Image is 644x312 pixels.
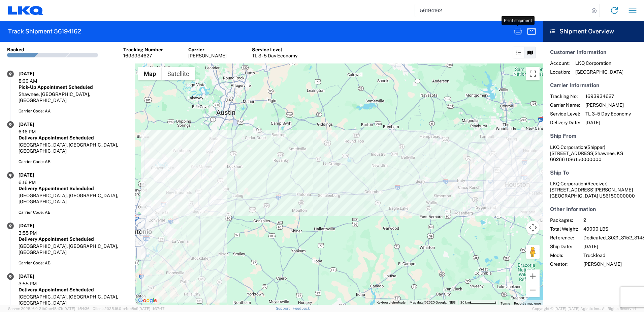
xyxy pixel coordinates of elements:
[8,307,90,311] span: Server: 2025.16.0-21b0bc45e7b
[550,82,637,88] h5: Carrier Information
[543,21,644,42] header: Shipment Overview
[19,236,128,242] div: Delivery Appointment Scheduled
[19,294,128,306] div: [GEOGRAPHIC_DATA], [GEOGRAPHIC_DATA], [GEOGRAPHIC_DATA]
[572,157,602,162] span: 6150000000
[526,283,540,297] button: Zoom out
[550,102,580,108] span: Carrier Name:
[550,170,637,176] h5: Ship To
[136,296,159,305] img: Google
[19,159,128,165] div: Carrier Code: AB
[575,69,623,75] span: [GEOGRAPHIC_DATA]
[19,135,128,141] div: Delivery Appointment Scheduled
[123,47,163,53] div: Tracking Number
[550,151,594,156] span: [STREET_ADDRESS]
[586,145,605,150] span: (Shipper)
[575,60,623,66] span: LKQ Corporation
[19,108,128,114] div: Carrier Code: AA
[550,133,637,139] h5: Ship From
[19,142,128,154] div: [GEOGRAPHIC_DATA], [GEOGRAPHIC_DATA], [GEOGRAPHIC_DATA]
[19,129,52,135] div: 6:16 PM
[19,287,128,293] div: Delivery Appointment Scheduled
[585,120,631,126] span: [DATE]
[123,53,163,59] div: 1693934627
[550,60,570,66] span: Account:
[136,296,159,305] a: Open this area in Google Maps (opens a new window)
[501,302,510,305] a: Terms
[526,67,540,80] button: Toggle fullscreen view
[188,47,227,53] div: Carrier
[586,181,608,186] span: (Receiver)
[550,181,637,199] address: [GEOGRAPHIC_DATA] US
[188,53,227,59] div: [PERSON_NAME]
[19,91,128,103] div: Shawnee, [GEOGRAPHIC_DATA], [GEOGRAPHIC_DATA]
[19,243,128,255] div: [GEOGRAPHIC_DATA], [GEOGRAPHIC_DATA], [GEOGRAPHIC_DATA]
[19,209,128,215] div: Carrier Code: AB
[526,221,540,234] button: Map camera controls
[19,185,128,191] div: Delivery Appointment Scheduled
[410,301,456,304] span: Map data ©2025 Google, INEGI
[532,306,636,312] span: Copyright © [DATE]-[DATE] Agistix Inc., All Rights Reserved
[19,223,52,229] div: [DATE]
[606,193,635,199] span: 6150000000
[19,260,128,266] div: Carrier Code: AB
[585,102,631,108] span: [PERSON_NAME]
[550,145,586,150] span: LKQ Corporation
[7,47,24,53] div: Booked
[526,269,540,283] button: Zoom in
[377,300,406,305] button: Keyboard shortcuts
[276,306,293,310] a: Support
[550,252,578,258] span: Mode:
[63,307,90,311] span: [DATE] 11:54:36
[138,67,162,80] button: Show street map
[252,47,297,53] div: Service Level
[550,93,580,99] span: Tracking No:
[550,217,578,223] span: Packages:
[550,111,580,117] span: Service Level:
[585,111,631,117] span: TL 3 - 5 Day Economy
[550,120,580,126] span: Delivery Date:
[550,261,578,267] span: Creator:
[19,273,52,279] div: [DATE]
[293,306,310,310] a: Feedback
[19,71,52,77] div: [DATE]
[415,4,589,17] input: Shipment, tracking or reference number
[8,27,81,35] h2: Track Shipment 56194162
[550,144,637,162] address: Shawnee, KS 66266 US
[252,53,297,59] div: TL 3 - 5 Day Economy
[550,69,570,75] span: Location:
[162,67,195,80] button: Show satellite imagery
[550,243,578,250] span: Ship Date:
[19,172,52,178] div: [DATE]
[585,93,631,99] span: 1693934627
[19,230,52,236] div: 3:55 PM
[550,181,633,192] span: LKQ Corporation [STREET_ADDRESS][PERSON_NAME]
[550,206,637,212] h5: Other Information
[19,192,128,205] div: [GEOGRAPHIC_DATA], [GEOGRAPHIC_DATA], [GEOGRAPHIC_DATA]
[550,226,578,232] span: Total Weight:
[526,245,540,259] button: Drag Pegman onto the map to open Street View
[19,84,128,90] div: Pick-Up Appointment Scheduled
[19,281,52,287] div: 3:55 PM
[514,302,541,305] a: Report a map error
[138,307,165,311] span: [DATE] 11:37:47
[93,307,165,311] span: Client: 2025.16.0-b4dc8a9
[19,179,52,185] div: 6:16 PM
[458,300,498,305] button: Map Scale: 20 km per 75 pixels
[19,121,52,127] div: [DATE]
[19,78,52,84] div: 8:00 AM
[550,235,578,241] span: Reference:
[460,301,470,304] span: 20 km
[550,49,637,55] h5: Customer Information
